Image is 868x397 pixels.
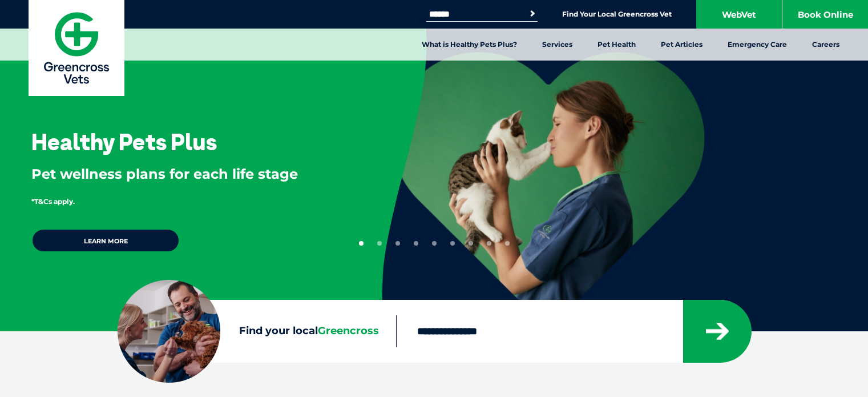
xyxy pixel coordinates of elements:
[377,241,382,246] button: 2 of 9
[450,241,455,246] button: 6 of 9
[530,29,585,61] a: Services
[31,130,217,153] h3: Healthy Pets Plus
[414,241,418,246] button: 4 of 9
[31,228,180,252] a: Learn more
[432,241,437,246] button: 5 of 9
[715,29,800,61] a: Emergency Care
[487,241,491,246] button: 8 of 9
[31,197,75,206] span: *T&Cs apply.
[31,165,345,184] p: Pet wellness plans for each life stage
[318,324,379,337] span: Greencross
[409,29,530,61] a: What is Healthy Pets Plus?
[562,10,672,19] a: Find Your Local Greencross Vet
[359,241,364,246] button: 1 of 9
[585,29,648,61] a: Pet Health
[395,241,400,246] button: 3 of 9
[527,8,538,19] button: Search
[505,241,510,246] button: 9 of 9
[800,29,852,61] a: Careers
[648,29,715,61] a: Pet Articles
[469,241,473,246] button: 7 of 9
[118,323,396,340] label: Find your local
